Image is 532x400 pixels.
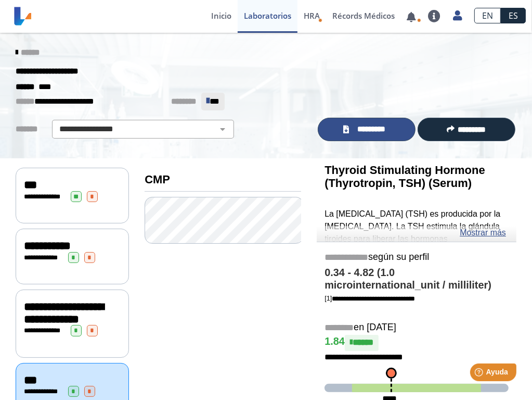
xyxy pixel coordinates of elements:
[304,10,320,21] span: HRA
[325,335,509,351] h4: 1.84
[325,252,509,264] h5: según su perfil
[325,267,509,292] h4: 0.34 - 4.82 (1.0 microinternational_unit / milliliter)
[325,208,509,357] p: La [MEDICAL_DATA] (TSH) es producida por la [MEDICAL_DATA]. La TSH estimula la glándula tiroides ...
[325,322,509,334] h5: en [DATE]
[325,294,415,302] a: [1]
[460,227,506,239] a: Mostrar más
[439,359,521,389] iframe: Help widget launcher
[501,8,526,23] a: ES
[145,173,170,186] b: CMP
[325,164,485,190] b: Thyroid Stimulating Hormone (Thyrotropin, TSH) (Serum)
[474,8,501,23] a: EN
